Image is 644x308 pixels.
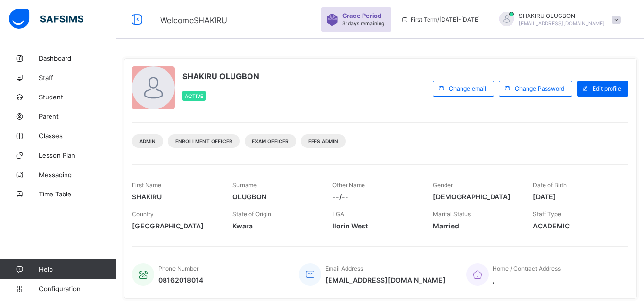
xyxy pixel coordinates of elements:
[39,171,116,178] span: Messaging
[39,132,116,140] span: Classes
[332,193,418,201] span: --/--
[232,181,257,189] span: Surname
[39,285,116,292] span: Configuration
[39,151,116,159] span: Lesson Plan
[39,93,116,101] span: Student
[325,276,446,284] span: [EMAIL_ADDRESS][DOMAIN_NAME]
[158,276,203,284] span: 08162018014
[533,181,567,189] span: Date of Birth
[182,71,259,81] span: SHAKIRU OLUGBON
[490,12,626,28] div: SHAKIRUOLUGBON
[9,9,83,29] img: safsims
[332,181,365,189] span: Other Name
[519,20,605,26] span: [EMAIL_ADDRESS][DOMAIN_NAME]
[139,138,156,144] span: Admin
[493,265,561,272] span: Home / Contract Address
[160,16,227,25] span: Welcome SHAKIRU
[39,54,116,62] span: Dashboard
[533,193,619,201] span: [DATE]
[39,74,116,81] span: Staff
[132,181,161,189] span: First Name
[533,222,619,230] span: ACADEMIC
[252,138,289,144] span: Exam Officer
[325,265,363,272] span: Email Address
[132,222,218,230] span: [GEOGRAPHIC_DATA]
[232,193,318,201] span: OLUGBON
[433,193,519,201] span: [DEMOGRAPHIC_DATA]
[493,276,561,284] span: ,
[326,14,338,26] img: sticker-purple.71386a28dfed39d6af7621340158ba97.svg
[433,181,453,189] span: Gender
[132,193,218,201] span: SHAKIRU
[433,211,471,218] span: Marital Status
[39,113,116,120] span: Parent
[39,190,116,198] span: Time Table
[515,85,564,92] span: Change Password
[158,265,198,272] span: Phone Number
[593,85,621,92] span: Edit profile
[519,12,605,19] span: SHAKIRU OLUGBON
[175,138,232,144] span: Enrollment Officer
[185,93,203,99] span: Active
[132,211,154,218] span: Country
[332,222,418,230] span: Ilorin West
[533,211,561,218] span: Staff Type
[232,222,318,230] span: Kwara
[232,211,271,218] span: State of Origin
[342,12,381,19] span: Grace Period
[449,85,486,92] span: Change email
[332,211,344,218] span: LGA
[433,222,519,230] span: Married
[39,265,116,273] span: Help
[401,16,480,23] span: session/term information
[342,20,384,26] span: 31 days remaining
[308,138,338,144] span: Fees Admin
